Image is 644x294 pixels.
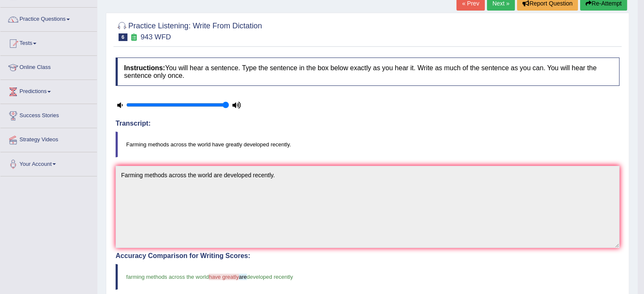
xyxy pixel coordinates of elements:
[141,33,171,41] small: 943 WFD
[116,132,619,157] blockquote: Farming methods across the world have greatly developed recently.
[0,8,97,29] a: Practice Questions
[126,274,209,280] span: farming methods across the world
[116,120,619,127] h4: Transcript:
[0,152,97,173] a: Your Account
[116,252,619,260] h4: Accuracy Comparison for Writing Scores:
[209,274,239,280] span: have greatly
[116,58,619,86] h4: You will hear a sentence. Type the sentence in the box below exactly as you hear it. Write as muc...
[0,56,97,77] a: Online Class
[0,104,97,125] a: Success Stories
[124,64,165,71] b: Instructions:
[247,274,293,280] span: developed recently
[0,80,97,101] a: Predictions
[0,128,97,149] a: Strategy Videos
[130,33,138,41] small: Exam occurring question
[0,32,97,53] a: Tests
[119,33,127,41] span: 6
[239,274,247,280] span: are
[116,20,262,41] h2: Practice Listening: Write From Dictation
